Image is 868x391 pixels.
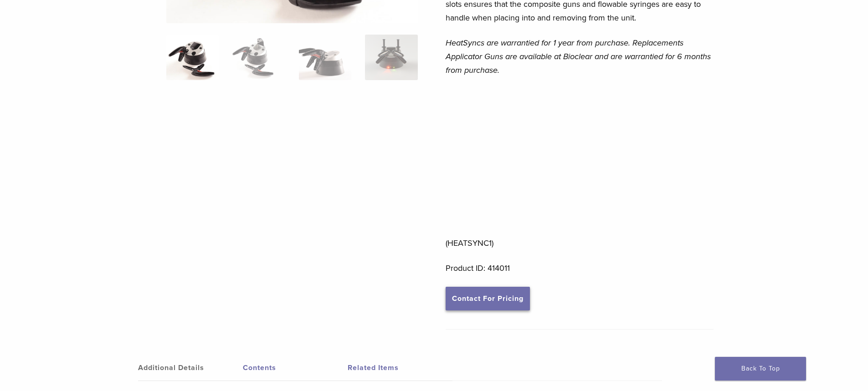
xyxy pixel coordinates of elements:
a: Contents [243,355,348,381]
img: HeatSync Kit - Image 4 [365,35,417,80]
p: (HEATSYNC1) [446,89,714,250]
img: HeatSync-Kit-4-324x324.jpg [166,35,219,80]
p: Product ID: 414011 [446,261,714,275]
img: HeatSync Kit - Image 2 [232,35,285,80]
a: Additional Details [138,355,243,381]
a: Contact For Pricing [446,287,530,310]
a: Related Items [348,355,452,381]
img: HeatSync Kit - Image 3 [299,35,351,80]
a: Back To Top [715,357,806,381]
em: HeatSyncs are warrantied for 1 year from purchase. Replacements Applicator Guns are available at ... [446,38,711,75]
